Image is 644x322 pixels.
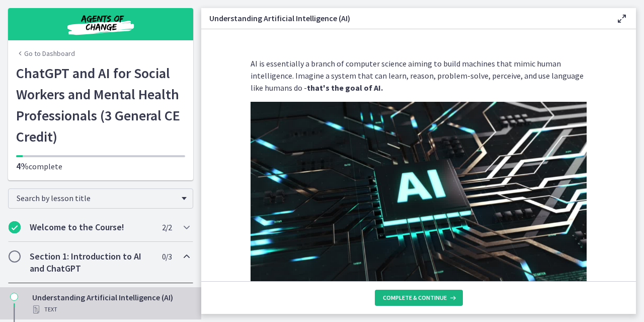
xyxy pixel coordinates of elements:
[251,102,587,291] img: Black_Minimalist_Modern_AI_Robot_Presentation_%281%29.png
[16,48,75,58] a: Go to Dashboard
[17,193,177,203] span: Search by lesson title
[383,294,447,302] span: Complete & continue
[30,250,152,275] h2: Section 1: Introduction to AI and ChatGPT
[40,12,161,36] img: Agents of Change
[16,160,29,172] span: 4%
[16,62,185,147] h1: ChatGPT and AI for Social Workers and Mental Health Professionals (3 General CE Credit)
[16,160,185,172] p: complete
[8,188,193,209] div: Search by lesson title
[307,83,383,93] strong: that's the goal of AI.
[32,291,189,315] div: Understanding Artificial Intelligence (AI)
[251,57,587,94] p: AI is essentially a branch of computer science aiming to build machines that mimic human intellig...
[162,221,172,233] span: 2 / 2
[9,221,21,233] i: Completed
[375,290,463,306] button: Complete & continue
[32,303,189,315] div: Text
[30,221,152,233] h2: Welcome to the Course!
[209,12,600,24] h3: Understanding Artificial Intelligence (AI)
[162,250,172,263] span: 0 / 3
